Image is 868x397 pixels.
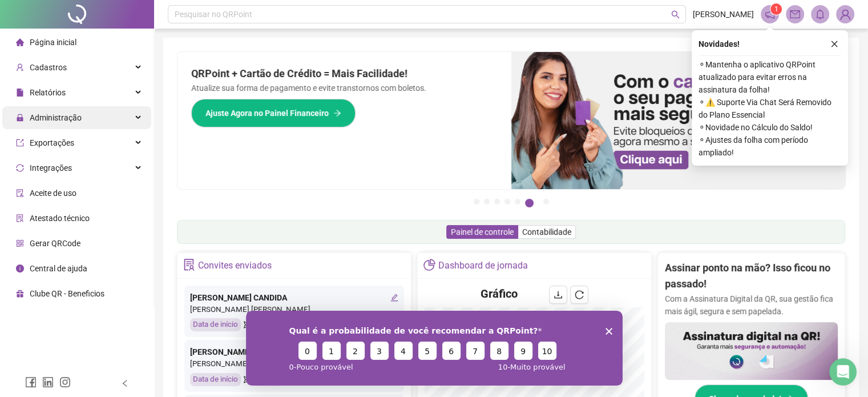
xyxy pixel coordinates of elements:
[183,259,195,271] span: solution
[190,318,241,331] div: Data de início
[481,286,518,302] h4: Gráfico
[575,290,584,299] span: reload
[699,38,740,50] span: Novidades !
[121,379,129,387] span: left
[699,96,841,121] span: ⚬ ⚠️ Suporte Via Chat Será Removido do Plano Essencial
[16,214,24,222] span: solution
[504,199,510,204] button: 4
[774,5,778,13] span: 1
[205,107,329,119] span: Ajuste Agora no Painel Financeiro
[494,199,500,204] button: 3
[30,214,90,223] span: Atestado técnico
[191,99,356,127] button: Ajuste Agora no Painel Financeiro
[522,227,571,236] span: Contabilidade
[16,114,24,122] span: lock
[765,9,775,19] span: notification
[770,3,782,15] sup: 1
[815,9,825,19] span: bell
[333,109,341,117] span: arrow-right
[244,318,251,331] span: send
[16,139,24,147] span: export
[484,199,490,204] button: 2
[244,373,251,386] span: send
[190,304,398,316] div: [PERSON_NAME] [PERSON_NAME]
[59,376,71,388] span: instagram
[699,134,841,159] span: ⚬ Ajustes da folha com período ampliado!
[423,259,435,271] span: pie-chart
[42,376,54,388] span: linkedin
[830,40,838,48] span: close
[30,38,76,47] span: Página inicial
[16,264,24,272] span: info-circle
[30,163,72,173] span: Integrações
[699,58,841,96] span: ⚬ Mantenha o aplicativo QRPoint atualizado para evitar erros na assinatura da folha!
[665,292,838,318] p: Com a Assinatura Digital da QR, sua gestão fica mais ágil, segura e sem papelada.
[16,38,24,46] span: home
[16,89,24,97] span: file
[16,164,24,172] span: sync
[515,199,520,204] button: 5
[191,66,498,82] h2: QRPoint + Cartão de Crédito = Mais Facilidade!
[30,289,104,298] span: Clube QR - Beneficios
[837,6,854,23] img: 69465
[190,358,398,370] div: [PERSON_NAME] [PERSON_NAME]
[438,256,528,275] div: Dashboard de jornada
[191,82,498,94] p: Atualize sua forma de pagamento e evite transtornos com boletos.
[693,8,754,21] span: [PERSON_NAME]
[665,322,838,380] img: banner%2F02c71560-61a6-44d4-94b9-c8ab97240462.png
[30,239,80,248] span: Gerar QRCode
[30,264,87,273] span: Central de ajuda
[25,376,37,388] span: facebook
[699,121,841,134] span: ⚬ Novidade no Cálculo do Saldo!
[190,346,398,358] div: [PERSON_NAME] [PERSON_NAME]
[829,358,857,386] iframe: Intercom live chat
[543,199,549,204] button: 7
[190,373,241,386] div: Data de início
[16,239,24,247] span: qrcode
[525,199,534,207] button: 6
[30,138,74,147] span: Exportações
[665,260,838,292] h2: Assinar ponto na mão? Isso ficou no passado!
[511,52,845,189] img: banner%2F75947b42-3b94-469c-a360-407c2d3115d7.png
[390,294,398,302] span: edit
[671,10,680,19] span: search
[790,9,800,19] span: mail
[474,199,479,204] button: 1
[16,189,24,197] span: audit
[16,290,24,298] span: gift
[30,113,82,122] span: Administração
[30,88,66,97] span: Relatórios
[198,256,272,275] div: Convites enviados
[246,311,623,386] iframe: Pesquisa da QRPoint
[30,63,67,72] span: Cadastros
[30,189,76,198] span: Aceite de uso
[554,290,563,299] span: download
[190,291,398,304] div: [PERSON_NAME] CANDIDA
[451,227,514,236] span: Painel de controle
[16,63,24,71] span: user-add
